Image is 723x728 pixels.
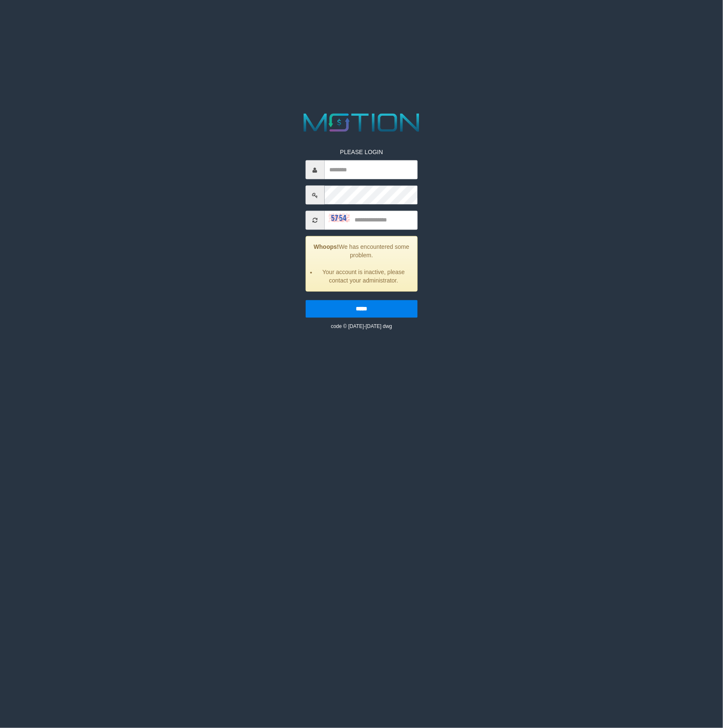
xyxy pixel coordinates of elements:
[305,236,417,292] div: We has encountered some problem.
[314,244,339,251] strong: Whoops!
[298,110,424,135] img: MOTION_logo.png
[328,213,349,222] img: captcha
[305,148,417,156] p: PLEASE LOGIN
[316,268,411,285] li: Your account is inactive, please contact your administrator.
[331,324,392,330] small: code © [DATE]-[DATE] dwg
